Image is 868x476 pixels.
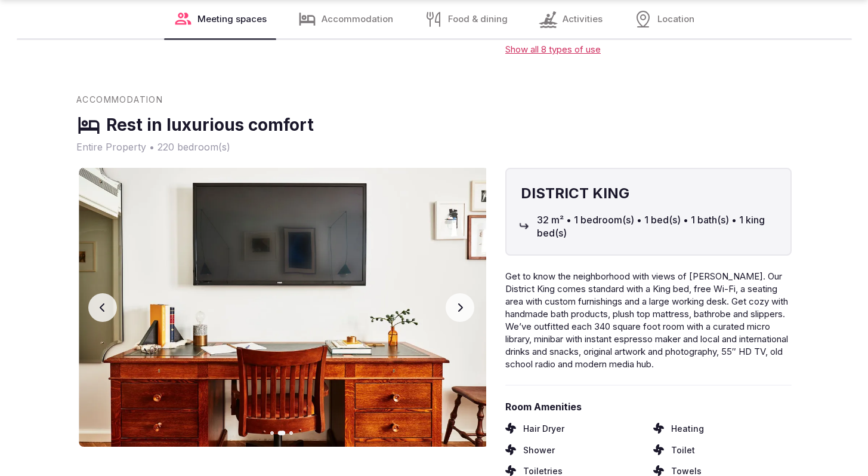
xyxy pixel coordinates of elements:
[523,444,555,456] span: Shower
[197,13,267,26] span: Meeting spaces
[657,13,694,26] span: Location
[76,94,163,106] span: Accommodation
[289,431,293,435] button: Go to slide 3
[671,423,704,435] span: Heating
[448,13,508,26] span: Food & dining
[521,183,776,204] h4: DISTRICT KING
[277,431,285,435] button: Go to slide 2
[505,271,788,370] span: Get to know the neighborhood with views of [PERSON_NAME]. Our District King comes standard with a...
[537,213,776,240] span: 32 m² • 1 bedroom(s) • 1 bed(s) • 1 bath(s) • 1 king bed(s)
[505,43,792,56] div: Show all 8 types of use
[523,423,564,435] span: Hair Dryer
[563,13,603,26] span: Activities
[76,140,792,153] span: Entire Property • 220 bedroom(s)
[79,168,489,447] img: Gallery image 2
[106,113,314,137] h3: Rest in luxurious comfort
[671,444,695,456] span: Toilet
[270,431,274,435] button: Go to slide 1
[505,400,792,413] span: Room Amenities
[322,13,393,26] span: Accommodation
